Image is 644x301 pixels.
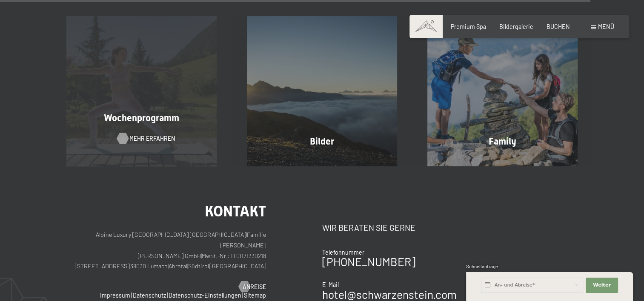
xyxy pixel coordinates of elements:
[547,23,570,30] a: BUCHEN
[187,262,188,270] span: |
[100,292,130,299] a: Impressum
[168,262,169,270] span: |
[205,202,266,220] span: Kontakt
[593,282,611,289] span: Weiter
[322,255,415,268] a: [PHONE_NUMBER]
[322,288,457,301] a: hotel@schwarzenstein.com
[239,283,266,291] a: Anreise
[322,249,364,256] span: Telefonnummer
[244,292,266,299] a: Sitemap
[242,292,243,299] span: |
[243,283,266,291] span: Anreise
[232,16,412,166] a: Aktivurlaub im Wellnesshotel - Hotel mit Fitnessstudio - Yogaraum Bilder
[322,281,339,288] span: E-Mail
[489,136,516,147] span: Family
[131,292,132,299] span: |
[499,23,533,30] a: Bildergalerie
[586,278,618,293] button: Weiter
[66,230,266,272] p: Alpine Luxury [GEOGRAPHIC_DATA] [GEOGRAPHIC_DATA] Familie [PERSON_NAME] [PERSON_NAME] GmbH MwSt.-...
[167,292,168,299] span: |
[133,292,166,299] a: Datenschutz
[322,223,415,233] span: Wir beraten Sie gerne
[310,136,334,147] span: Bilder
[52,16,232,166] a: Aktivurlaub im Wellnesshotel - Hotel mit Fitnessstudio - Yogaraum Wochenprogramm Mehr erfahren
[209,262,210,270] span: |
[246,231,247,238] span: |
[169,292,241,299] a: Datenschutz-Einstellungen
[201,252,202,259] span: |
[129,134,175,143] span: Mehr erfahren
[466,264,498,269] span: Schnellanfrage
[598,23,614,30] span: Menü
[451,23,486,30] a: Premium Spa
[104,113,179,123] span: Wochenprogramm
[412,16,592,166] a: Aktivurlaub im Wellnesshotel - Hotel mit Fitnessstudio - Yogaraum Family
[129,262,130,270] span: |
